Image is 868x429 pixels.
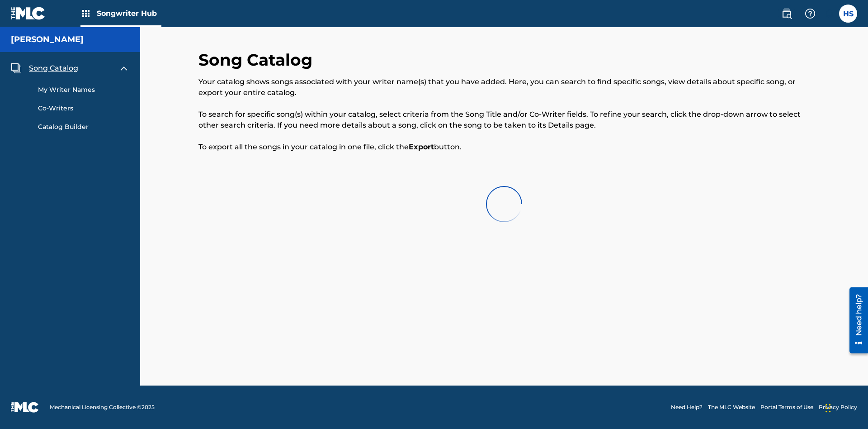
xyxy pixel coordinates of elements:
[819,403,857,411] a: Privacy Policy
[38,122,129,132] a: Catalog Builder
[11,7,46,20] img: MLC Logo
[11,63,78,74] a: Song CatalogSong Catalog
[805,8,816,19] img: help
[823,386,868,429] iframe: Chat Widget
[50,403,155,411] span: Mechanical Licensing Collective © 2025
[708,403,755,411] a: The MLC Website
[198,109,810,131] p: To search for specific song(s) within your catalog, select criteria from the Song Title and/or Co...
[839,5,857,23] div: User Menu
[80,8,91,19] img: Top Rightsholders
[198,142,810,153] p: To export all the songs in your catalog in one file, click the button.
[481,181,527,227] img: preloader
[38,104,129,113] a: Co-Writers
[38,85,129,95] a: My Writer Names
[97,8,161,19] span: Songwriter Hub
[826,395,831,422] div: Drag
[198,76,810,98] p: Your catalog shows songs associated with your writer name(s) that you have added. Here, you can s...
[118,63,129,74] img: expand
[760,403,813,411] a: Portal Terms of Use
[11,402,39,413] img: logo
[778,5,796,23] a: Public Search
[825,9,834,18] div: Notifications
[198,50,317,70] h2: Song Catalog
[11,63,22,74] img: Song Catalog
[29,63,78,74] span: Song Catalog
[671,403,703,411] a: Need Help?
[781,8,792,19] img: search
[11,34,84,45] h5: Lorna Singerton
[409,143,434,151] strong: Export
[801,5,819,23] div: Help
[843,284,868,358] iframe: Resource Center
